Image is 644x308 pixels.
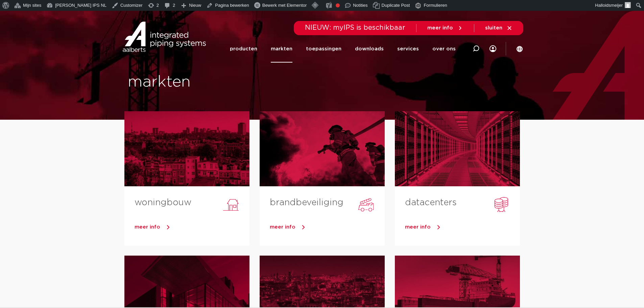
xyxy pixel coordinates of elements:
div: Focus keyphrase niet ingevuld [336,3,340,7]
a: producten [230,35,257,63]
a: meer info [405,222,520,232]
a: sluiten [485,25,512,31]
: my IPS [490,35,496,63]
span: Bewerk met Elementor [262,3,307,8]
a: meer info [427,25,463,31]
h1: markten [128,71,319,93]
a: woningbouw [135,198,191,207]
span: meer info [427,25,453,30]
nav: Menu [490,35,496,63]
a: meer info [270,222,385,232]
a: toepassingen [306,35,341,63]
a: services [397,35,419,63]
span: meer info [405,224,431,230]
a: datacenters [405,198,457,207]
span: NIEUW: myIPS is beschikbaar [305,24,405,31]
span: meer info [270,224,295,230]
span: meer info [135,224,160,230]
a: brandbeveiliging [270,198,343,207]
span: idsmeijer [605,3,623,8]
a: markten [271,35,292,63]
a: downloads [355,35,384,63]
a: meer info [135,222,249,232]
a: over ons [432,35,456,63]
nav: Menu [230,35,456,63]
span: sluiten [485,25,502,30]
